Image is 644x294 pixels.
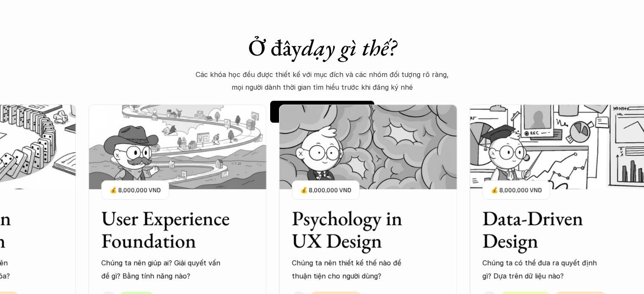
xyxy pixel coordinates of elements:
p: Chúng ta nên giúp ai? Giải quyết vấn đề gì? Bằng tính năng nào? [101,256,224,282]
h3: Psychology in UX Design [292,207,423,252]
p: 💰 8,000,000 VND [300,184,351,196]
em: dạy gì thế? [301,33,396,62]
h3: Data-Driven Design [482,207,614,252]
p: Các khóa học đều được thiết kế với mục đích và các nhóm đối tượng rõ ràng, mọi người dành thời gi... [195,68,449,94]
p: 💰 8,000,000 VND [110,184,160,196]
p: 💰 8,000,000 VND [491,184,542,196]
a: 🧠 So sánh các khóa [270,101,374,123]
p: Chúng ta có thể đưa ra quyết định gì? Dựa trên dữ liệu nào? [482,256,605,282]
h3: User Experience Foundation [101,207,232,252]
p: Chúng ta nên thiết kế thế nào để thuận tiện cho người dùng? [292,256,415,282]
h1: Ở đây [174,34,470,61]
